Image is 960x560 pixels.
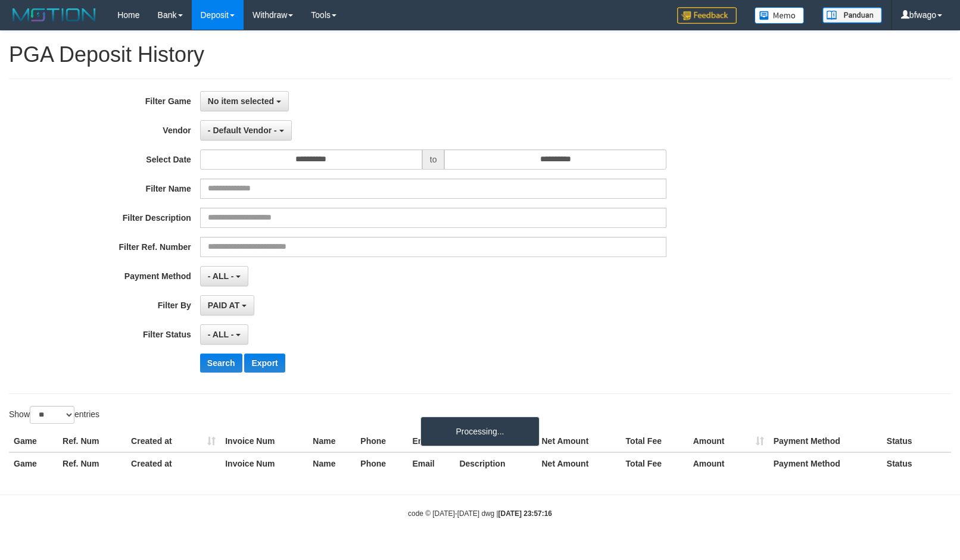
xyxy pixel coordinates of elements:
[58,430,126,452] th: Ref. Num
[688,430,769,452] th: Amount
[126,452,220,474] th: Created at
[208,96,274,106] span: No item selected
[9,406,99,424] label: Show entries
[9,452,58,474] th: Game
[407,452,454,474] th: Email
[208,126,277,135] span: - Default Vendor -
[200,91,289,111] button: No item selected
[769,452,882,474] th: Payment Method
[308,430,356,452] th: Name
[220,452,308,474] th: Invoice Num
[356,452,407,474] th: Phone
[537,430,621,452] th: Net Amount
[537,452,621,474] th: Net Amount
[58,452,126,474] th: Ref. Num
[621,452,688,474] th: Total Fee
[822,7,882,23] img: panduan.png
[882,452,951,474] th: Status
[677,7,737,24] img: Feedback.jpg
[244,353,285,373] button: Export
[208,271,234,281] span: - ALL -
[9,430,58,452] th: Game
[30,406,74,424] select: Showentries
[200,266,248,286] button: - ALL -
[208,301,239,310] span: PAID AT
[308,452,356,474] th: Name
[407,430,454,452] th: Email
[422,149,445,170] span: to
[9,6,99,24] img: MOTION_logo.png
[755,7,805,24] img: Button%20Memo.svg
[200,324,248,345] button: - ALL -
[769,430,882,452] th: Payment Method
[420,417,540,446] div: Processing...
[200,353,242,373] button: Search
[408,509,552,518] small: code © [DATE]-[DATE] dwg |
[454,452,537,474] th: Description
[498,509,552,518] strong: [DATE] 23:57:16
[621,430,688,452] th: Total Fee
[688,452,769,474] th: Amount
[126,430,220,452] th: Created at
[9,43,951,67] h1: PGA Deposit History
[200,120,292,140] button: - Default Vendor -
[882,430,951,452] th: Status
[200,295,254,315] button: PAID AT
[220,430,308,452] th: Invoice Num
[356,430,407,452] th: Phone
[208,330,234,339] span: - ALL -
